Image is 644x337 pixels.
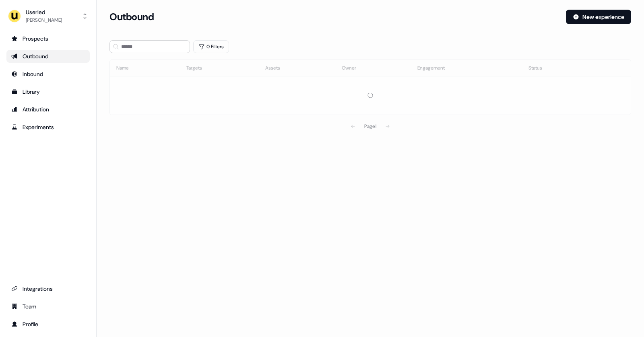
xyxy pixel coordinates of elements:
[11,105,85,113] div: Attribution
[109,11,154,23] h3: Outbound
[11,123,85,131] div: Experiments
[11,302,85,310] div: Team
[6,32,90,45] a: Go to prospects
[6,50,90,63] a: Go to outbound experience
[11,285,85,293] div: Integrations
[26,16,62,24] div: [PERSON_NAME]
[6,300,90,313] a: Go to team
[6,6,90,26] button: Userled[PERSON_NAME]
[6,121,90,134] a: Go to experiments
[6,68,90,80] a: Go to Inbound
[11,52,85,60] div: Outbound
[6,85,90,98] a: Go to templates
[193,40,229,53] button: 0 Filters
[6,103,90,116] a: Go to attribution
[566,10,631,24] button: New experience
[11,35,85,43] div: Prospects
[11,70,85,78] div: Inbound
[6,282,90,295] a: Go to integrations
[11,88,85,96] div: Library
[11,320,85,328] div: Profile
[6,318,90,331] a: Go to profile
[26,8,62,16] div: Userled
